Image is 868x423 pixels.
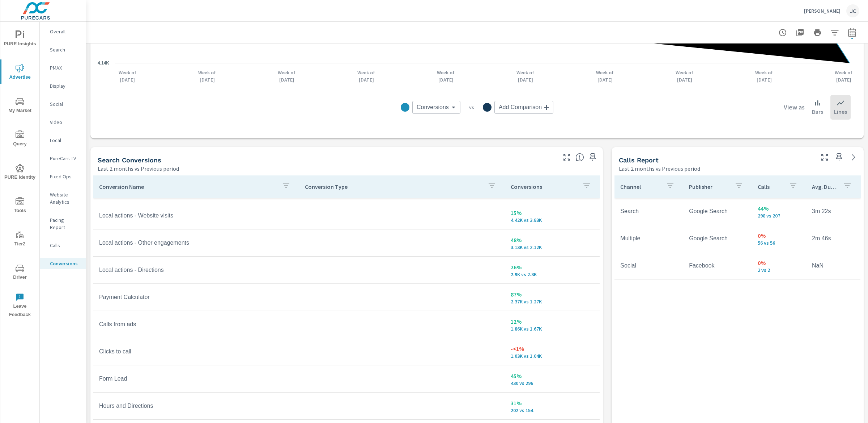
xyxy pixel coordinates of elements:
[833,152,845,163] span: Save this to your personalized report
[3,231,37,248] span: Tier2
[3,164,37,182] span: PURE Identity
[827,25,842,40] button: Apply Filters
[511,244,594,250] p: 3,134 vs 2,119
[40,80,86,91] div: Display
[305,183,482,190] p: Conversion Type
[50,242,80,249] p: Calls
[806,229,860,248] td: 2m 46s
[3,97,37,115] span: My Market
[758,204,800,213] p: 44%
[672,69,697,83] p: Week of [DATE]
[812,183,837,190] p: Avg. Duration
[511,290,594,299] p: 87%
[511,372,594,380] p: 45%
[412,101,460,114] div: Conversions
[93,343,299,361] td: Clicks to call
[758,213,800,219] p: 298 vs 207
[511,399,594,407] p: 31%
[758,258,800,267] p: 0%
[93,370,299,388] td: Form Lead
[511,326,594,332] p: 1,860 vs 1,666
[758,267,800,273] p: 2 vs 2
[50,173,80,180] p: Fixed Ops
[513,69,538,83] p: Week of [DATE]
[834,107,847,116] p: Lines
[587,152,599,163] span: Save this to your personalized report
[499,104,542,111] span: Add Comparison
[575,153,584,162] span: Search Conversions include Actions, Leads and Unmapped Conversions
[511,299,594,304] p: 2,369 vs 1,265
[40,258,86,269] div: Conversions
[50,28,80,35] p: Overall
[460,104,483,111] p: vs
[98,164,179,173] p: Last 2 months vs Previous period
[758,231,800,240] p: 0%
[511,407,594,413] p: 202 vs 154
[50,46,80,53] p: Search
[40,117,86,128] div: Video
[50,216,80,231] p: Pacing Report
[40,62,86,73] div: PMAX
[511,263,594,271] p: 26%
[511,183,576,190] p: Conversions
[99,183,276,190] p: Conversion Name
[50,82,80,90] p: Display
[274,69,299,83] p: Week of [DATE]
[50,155,80,162] p: PureCars TV
[758,240,800,246] p: 56 vs 56
[806,257,860,275] td: NaN
[93,288,299,306] td: Payment Calculator
[3,197,37,215] span: Tools
[417,104,449,111] span: Conversions
[98,156,161,164] h5: Search Conversions
[40,215,86,233] div: Pacing Report
[93,397,299,415] td: Hours and Directions
[683,202,752,220] td: Google Search
[831,69,856,83] p: Week of [DATE]
[50,119,80,126] p: Video
[40,135,86,146] div: Local
[812,107,823,116] p: Bars
[40,153,86,164] div: PureCars TV
[3,293,37,319] span: Leave Feedback
[620,183,660,190] p: Channel
[50,64,80,71] p: PMAX
[93,207,299,225] td: Local actions - Website visits
[614,257,683,275] td: Social
[592,69,618,83] p: Week of [DATE]
[810,25,825,40] button: Print Report
[3,130,37,148] span: Query
[511,344,594,353] p: -<1%
[511,271,594,277] p: 2,900 vs 2,304
[195,69,220,83] p: Week of [DATE]
[793,25,807,40] button: "Export Report to PDF"
[98,61,109,66] text: 4.14K
[619,164,700,173] p: Last 2 months vs Previous period
[806,202,860,220] td: 3m 22s
[0,22,39,322] div: nav menu
[819,152,830,163] button: Make Fullscreen
[848,152,859,163] a: See more details in report
[50,260,80,267] p: Conversions
[758,183,783,190] p: Calls
[846,4,859,17] div: JC
[40,44,86,55] div: Search
[40,171,86,182] div: Fixed Ops
[511,353,594,359] p: 1,030 vs 1,035
[50,137,80,144] p: Local
[433,69,459,83] p: Week of [DATE]
[50,191,80,206] p: Website Analytics
[614,229,683,248] td: Multiple
[40,26,86,37] div: Overall
[511,317,594,326] p: 12%
[50,100,80,108] p: Social
[689,183,729,190] p: Publisher
[494,101,553,114] div: Add Comparison
[93,261,299,279] td: Local actions - Directions
[511,208,594,217] p: 15%
[40,99,86,109] div: Social
[511,236,594,244] p: 48%
[561,152,573,163] button: Make Fullscreen
[511,380,594,386] p: 430 vs 296
[683,257,752,275] td: Facebook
